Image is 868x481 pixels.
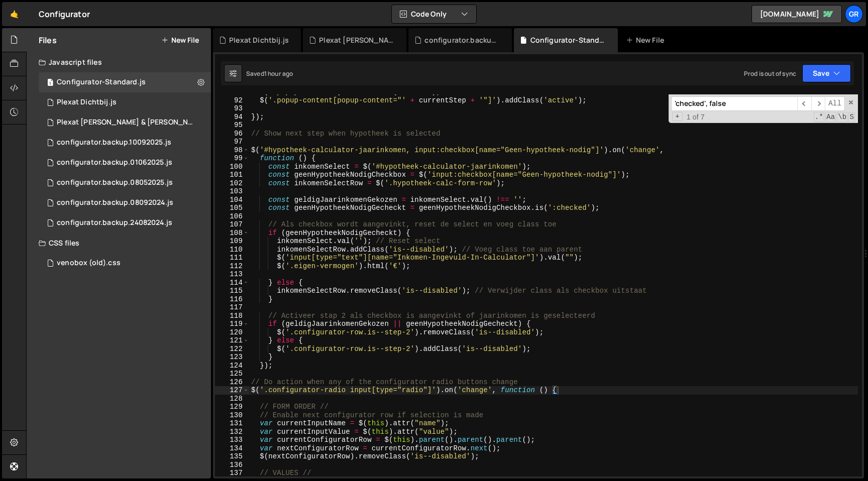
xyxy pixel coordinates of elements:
div: 103 [215,187,249,196]
div: 99 [215,154,249,163]
button: Code Only [392,5,476,23]
div: Saved [246,69,293,78]
div: Configurator [39,8,90,20]
div: 1 hour ago [264,69,293,78]
div: Javascript files [27,52,211,72]
div: 104 [215,196,249,204]
div: configurator.backup.10092025.js [57,138,171,147]
button: Save [802,64,851,82]
div: 6838/38770.js [39,173,211,193]
div: 6838/20949.js [39,193,211,213]
a: 🤙 [2,2,27,26]
span: Search In Selection [848,112,855,122]
div: 6838/44243.js [39,92,211,112]
a: [DOMAIN_NAME] [751,5,842,23]
div: 96 [215,130,249,138]
div: 6838/44032.js [39,112,214,133]
div: 106 [215,212,249,221]
div: 93 [215,104,249,113]
div: 134 [215,444,249,453]
input: Search for [671,96,797,111]
div: 92 [215,96,249,105]
div: 109 [215,237,249,246]
div: Plexat [PERSON_NAME] & [PERSON_NAME].js [319,35,394,45]
button: New File [161,36,199,44]
div: Plexat Dichtbij.js [57,98,117,107]
div: 121 [215,336,249,345]
div: 113 [215,270,249,279]
div: 115 [215,287,249,295]
div: 114 [215,279,249,287]
div: 107 [215,220,249,229]
div: 133 [215,436,249,444]
div: 137 [215,469,249,477]
div: 122 [215,345,249,353]
span: Alt-Enter [825,96,845,111]
div: 95 [215,121,249,130]
div: 135 [215,452,249,461]
div: Configurator-Standard.js [57,78,146,87]
div: 6838/40450.js [39,153,211,173]
div: configurator.backup.24082024.js [57,218,172,227]
div: 101 [215,171,249,179]
div: CSS files [27,233,211,253]
div: configurator.backup.08052025.js [57,178,173,187]
div: configurator.backup.10092025.js [424,35,500,45]
div: 127 [215,386,249,395]
div: Configurator-Standard.js [39,72,211,92]
div: 108 [215,229,249,237]
span: 1 of 7 [683,113,709,122]
div: Configurator-Standard.js [530,35,606,45]
div: 119 [215,320,249,328]
div: 136 [215,461,249,469]
div: 131 [215,419,249,428]
span: CaseSensitive Search [825,112,836,122]
a: Gr [845,5,863,23]
div: Plexat Dichtbij.js [229,35,289,45]
div: 111 [215,254,249,262]
div: 128 [215,395,249,403]
div: New File [626,35,668,45]
span: ​ [811,96,825,111]
div: 117 [215,303,249,312]
span: Toggle Replace mode [672,112,683,122]
div: 125 [215,370,249,378]
div: 6838/40544.css [39,253,211,273]
div: 97 [215,138,249,146]
span: ​ [797,96,811,111]
span: Whole Word Search [837,112,847,122]
div: Plexat [PERSON_NAME] & [PERSON_NAME].js [57,118,195,127]
div: 100 [215,163,249,171]
div: 126 [215,378,249,387]
div: 130 [215,411,249,420]
div: 112 [215,262,249,271]
div: Prod is out of sync [744,69,796,78]
div: 124 [215,362,249,370]
span: RegExp Search [814,112,824,122]
div: 110 [215,246,249,254]
div: 102 [215,179,249,188]
div: 6838/20077.js [39,213,211,233]
div: 132 [215,428,249,436]
div: configurator.backup.08092024.js [57,198,173,207]
div: 116 [215,295,249,304]
div: venobox (old).css [57,259,121,268]
div: 94 [215,113,249,122]
div: 118 [215,312,249,320]
div: configurator.backup.01062025.js [57,158,172,167]
div: 120 [215,328,249,337]
span: 1 [47,79,53,87]
h2: Files [39,35,57,46]
div: 123 [215,353,249,362]
div: 6838/46305.js [39,133,211,153]
div: 105 [215,204,249,212]
div: 98 [215,146,249,155]
div: 129 [215,403,249,411]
